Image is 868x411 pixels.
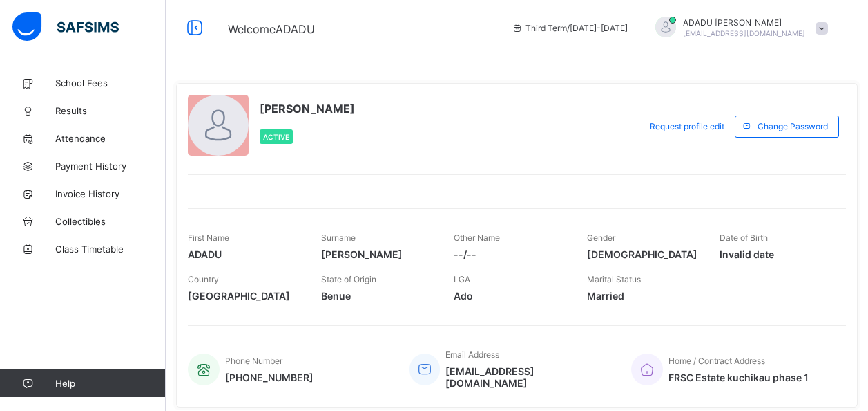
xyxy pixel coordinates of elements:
span: ADADU [188,248,300,260]
span: Class Timetable [55,244,166,255]
span: Country [188,274,219,284]
span: Results [55,105,166,116]
span: Help [55,378,165,389]
span: Collectibles [55,216,166,227]
span: [EMAIL_ADDRESS][DOMAIN_NAME] [445,365,610,389]
img: safsims [12,12,119,42]
span: [EMAIL_ADDRESS][DOMAIN_NAME] [683,29,805,37]
span: [GEOGRAPHIC_DATA] [188,290,300,302]
span: Invalid date [720,248,832,260]
span: Email Address [445,349,499,360]
span: State of Origin [321,274,376,284]
span: Married [587,290,700,302]
span: Phone Number [225,356,282,366]
span: Request profile edit [650,121,724,131]
span: Active [263,133,289,141]
span: Surname [321,232,356,243]
span: [PHONE_NUMBER] [225,372,314,383]
span: [DEMOGRAPHIC_DATA] [587,248,700,260]
span: [PERSON_NAME] [260,102,355,116]
span: Change Password [758,121,828,131]
span: [PERSON_NAME] [321,248,434,260]
span: Home / Contract Address [668,356,765,366]
span: First Name [188,232,229,243]
span: LGA [454,274,470,284]
span: Marital Status [587,274,641,284]
span: Invoice History [55,188,166,199]
span: Benue [321,290,434,302]
span: Gender [587,232,615,243]
span: FRSC Estate kuchikau phase 1 [668,372,809,383]
span: Payment History [55,161,166,172]
span: Date of Birth [720,232,768,243]
span: session/term information [512,23,628,33]
span: School Fees [55,77,166,89]
span: Attendance [55,133,166,144]
div: ADADUMICHEAL [642,17,835,39]
span: Other Name [454,232,500,243]
span: Ado [454,290,566,302]
span: --/-- [454,248,566,260]
span: Welcome ADADU [228,22,315,36]
span: ADADU [PERSON_NAME] [683,17,805,28]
